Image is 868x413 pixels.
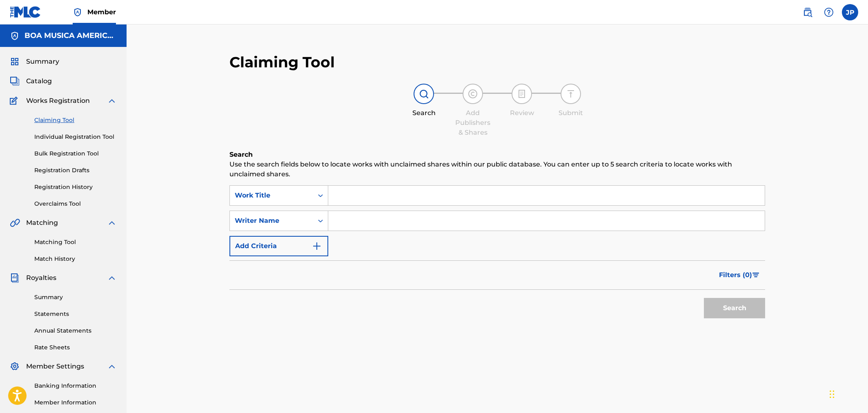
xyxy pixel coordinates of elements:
p: Use the search fields below to locate works with unclaimed shares within our public database. You... [229,160,765,179]
img: expand [107,218,117,228]
img: filter [752,273,759,278]
div: Writer Name [235,216,308,226]
span: Member [87,7,116,17]
img: step indicator icon for Submit [566,89,576,99]
a: Registration Drafts [34,166,117,175]
a: Annual Statements [34,326,117,335]
img: Accounts [10,31,20,41]
img: Works Registration [10,96,20,106]
img: MLC Logo [10,6,41,18]
h5: BOA MUSICA AMERICA CORP [24,31,117,40]
a: Claiming Tool [34,116,117,124]
a: Public Search [799,4,816,20]
a: Rate Sheets [34,343,117,352]
img: 9d2ae6d4665cec9f34b9.svg [312,241,322,251]
span: Summary [26,57,59,67]
button: Add Criteria [229,236,328,256]
img: expand [107,362,117,371]
img: expand [107,96,117,106]
a: Member Information [34,398,117,407]
img: search [803,7,812,17]
img: Summary [10,57,20,67]
img: Catalog [10,76,20,86]
div: User Menu [842,4,858,20]
img: Member Settings [10,362,20,371]
div: Arrastrar [830,382,835,406]
img: help [824,7,834,17]
h6: Search [229,150,765,160]
div: Submit [550,108,591,118]
a: Bulk Registration Tool [34,149,117,158]
span: Filters ( 0 ) [719,270,752,280]
span: Member Settings [26,362,84,371]
form: Search Form [229,185,765,322]
img: Matching [10,218,20,228]
a: Summary [34,293,117,302]
span: Royalties [26,273,56,283]
div: Add Publishers & Shares [452,108,493,138]
button: Filters (0) [714,265,765,285]
a: Banking Information [34,382,117,390]
div: Review [501,108,542,118]
img: step indicator icon for Review [517,89,527,99]
a: Matching Tool [34,238,117,246]
img: step indicator icon for Search [419,89,429,99]
a: Registration History [34,183,117,191]
img: Royalties [10,273,20,283]
a: Individual Registration Tool [34,133,117,141]
div: Search [403,108,444,118]
img: step indicator icon for Add Publishers & Shares [468,89,478,99]
span: Catalog [26,76,52,86]
img: Top Rightsholder [73,7,82,17]
a: Statements [34,310,117,318]
span: Works Registration [26,96,90,106]
div: Work Title [235,191,308,200]
a: Match History [34,255,117,263]
div: Widget de chat [827,374,868,413]
a: SummarySummary [10,57,59,67]
a: Overclaims Tool [34,200,117,208]
span: Matching [26,218,58,228]
div: Help [821,4,837,20]
h2: Claiming Tool [229,53,335,71]
iframe: Resource Center [845,278,868,343]
a: CatalogCatalog [10,76,52,86]
img: expand [107,273,117,283]
iframe: Chat Widget [827,374,868,413]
